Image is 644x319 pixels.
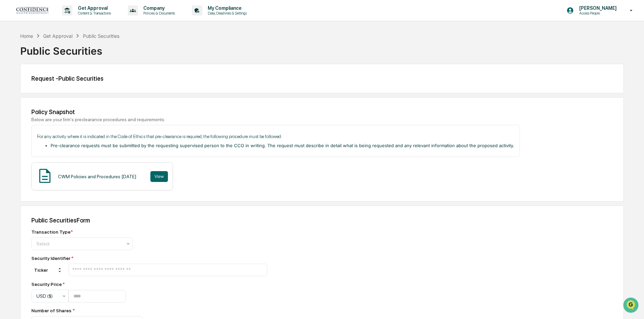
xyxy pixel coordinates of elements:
span: Attestations [56,85,84,92]
div: Request - Public Securities [31,75,613,82]
div: Below are your firm's preclearance procedures and requirements: [31,117,613,122]
p: Policies & Documents [138,11,178,16]
img: 1746055101610-c473b297-6a78-478c-a979-82029cc54cd1 [7,52,19,64]
iframe: Open customer support [622,297,641,315]
p: Data, Deadlines & Settings [202,11,250,16]
div: Get Approval [43,33,72,39]
span: Pylon [67,114,82,119]
p: Access People [574,11,620,16]
div: CWM Policies and Procedures [DATE] [58,174,136,179]
div: Security Price [31,282,126,287]
div: Number of Shares [31,308,267,313]
a: Powered byPylon [48,114,82,119]
a: 🖐️Preclearance [4,82,46,95]
a: 🗄️Attestations [46,82,86,95]
div: Transaction Type [31,229,73,235]
p: For any activity where it is indicated in the Code of Ethics that pre-clearance is required, the ... [37,133,514,140]
p: Company [138,5,178,11]
div: Public Securities [20,39,624,57]
div: Security Identifier [31,256,267,261]
p: My Compliance [202,5,250,11]
div: 🖐️ [7,86,12,91]
div: Public Securities Form [31,217,613,224]
div: Home [20,33,33,39]
div: 🔎 [7,99,12,104]
div: Public Securities [83,33,119,39]
p: Content & Transactions [72,11,114,16]
img: logo [16,7,49,14]
button: Start new chat [115,54,123,62]
div: Ticker [31,265,65,275]
div: We're available if you need us! [23,58,85,64]
li: Pre-clearance requests must be submitted by the requesting supervised person to the CCO in writin... [51,142,514,149]
button: View [150,171,168,182]
span: Data Lookup [13,98,42,105]
div: 🗄️ [49,86,54,91]
p: [PERSON_NAME] [574,5,620,11]
a: 🔎Data Lookup [4,95,45,107]
p: How can we help? [7,14,123,25]
div: Policy Snapshot [31,108,613,115]
span: Preclearance [13,85,43,92]
div: Start new chat [23,52,111,58]
p: Get Approval [72,5,114,11]
img: Document Icon [36,167,53,184]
